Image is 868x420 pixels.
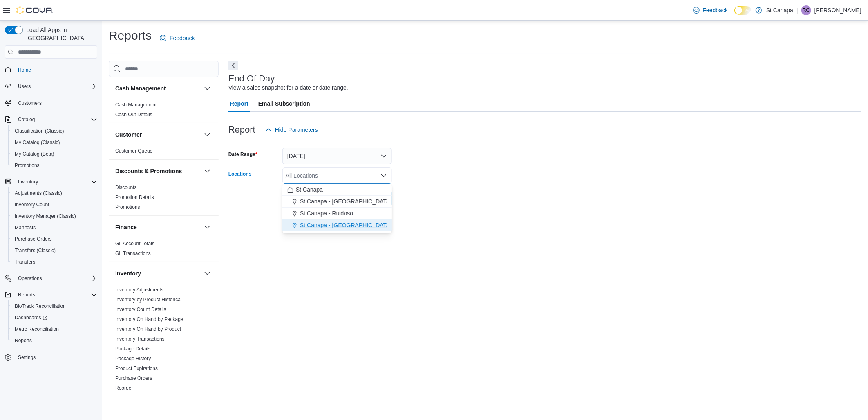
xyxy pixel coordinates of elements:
span: St Canapa [296,185,323,194]
span: GL Account Totals [115,240,154,247]
div: Ruby Crawford [801,5,811,15]
span: Package Details [115,345,151,352]
a: Cash Out Details [115,112,152,117]
span: Classification (Classic) [11,126,97,136]
button: Operations [2,273,101,284]
button: Transfers [8,256,101,268]
span: Home [15,64,97,75]
h3: Report [228,125,255,135]
span: Inventory [18,178,38,185]
h3: Finance [115,223,137,231]
a: Customer Queue [115,148,152,154]
h3: Customer [115,131,142,139]
a: Reports [11,336,35,345]
a: My Catalog (Classic) [11,138,63,147]
span: Purchase Orders [115,375,152,382]
button: Inventory [2,176,101,187]
a: GL Transactions [115,251,151,256]
span: Promotions [11,160,97,170]
button: BioTrack Reconciliation [8,300,101,312]
button: St Canapa [282,184,392,196]
button: Operations [15,273,45,283]
button: Cash Management [202,84,212,93]
a: Promotions [11,160,43,170]
span: Transfers [15,259,35,265]
img: Cova [16,6,53,14]
span: Users [18,83,31,90]
button: Classification (Classic) [8,125,101,137]
span: My Catalog (Beta) [11,149,97,159]
a: Product Expirations [115,366,158,371]
a: Feedback [690,2,731,18]
span: Reports [15,337,32,344]
button: Customers [2,97,101,109]
span: Settings [18,354,36,361]
button: Manifests [8,222,101,233]
button: Close list of options [380,172,387,179]
div: Customer [109,146,219,159]
a: Purchase Orders [11,234,55,244]
button: Reports [15,290,38,300]
span: Dark Mode [734,15,735,15]
button: Users [2,81,101,92]
button: Finance [202,222,212,232]
span: Manifests [11,223,97,233]
a: My Catalog (Beta) [11,149,58,159]
a: Inventory On Hand by Package [115,316,183,322]
button: Customer [115,131,201,139]
span: Metrc Reconciliation [11,324,97,334]
button: My Catalog (Classic) [8,137,101,148]
span: My Catalog (Beta) [15,151,54,157]
span: Catalog [15,115,97,124]
button: Adjustments (Classic) [8,187,101,199]
a: Transfers [11,257,38,267]
button: Transfers (Classic) [8,245,101,256]
span: Inventory Manager (Classic) [11,211,97,221]
span: Inventory by Product Historical [115,296,182,303]
h3: Inventory [115,269,141,278]
span: Inventory Manager (Classic) [15,213,76,219]
span: Purchase Orders [11,234,97,244]
h3: End Of Day [228,74,275,84]
span: My Catalog (Classic) [11,138,97,147]
span: Promotions [15,162,40,169]
button: Reports [2,289,101,300]
button: Inventory Manager (Classic) [8,210,101,222]
span: Product Expirations [115,365,158,372]
span: Adjustments (Classic) [15,190,62,196]
button: Catalog [15,115,38,124]
button: Inventory [115,269,201,278]
button: Reports [8,335,101,346]
span: Discounts [115,184,137,191]
span: Reports [18,291,35,298]
span: Inventory Count [11,200,97,210]
a: Inventory Manager (Classic) [11,211,79,221]
div: Inventory [109,285,219,406]
span: Feedback [170,34,195,42]
span: Inventory On Hand by Package [115,316,183,323]
a: Home [15,65,34,75]
button: Inventory Count [8,199,101,210]
span: Metrc Reconciliation [15,326,59,332]
label: Locations [228,171,252,177]
button: St Canapa - [GEOGRAPHIC_DATA] [282,196,392,208]
button: Inventory [15,177,41,187]
button: Inventory [202,269,212,278]
button: Home [2,63,101,75]
a: Manifests [11,223,39,233]
span: Reports [15,290,97,300]
a: Transfers (Classic) [11,246,59,255]
div: Discounts & Promotions [109,183,219,215]
span: Dashboards [15,314,47,321]
span: Manifests [15,224,36,231]
h3: Discounts & Promotions [115,167,182,175]
a: Purchase Orders [115,375,152,381]
span: Email Subscription [258,95,310,112]
a: BioTrack Reconciliation [11,301,69,311]
button: Hide Parameters [262,122,321,138]
a: Metrc Reconciliation [11,324,62,334]
a: Discounts [115,185,137,190]
span: My Catalog (Classic) [15,139,60,146]
button: Next [228,61,238,70]
span: Inventory Transactions [115,336,165,342]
